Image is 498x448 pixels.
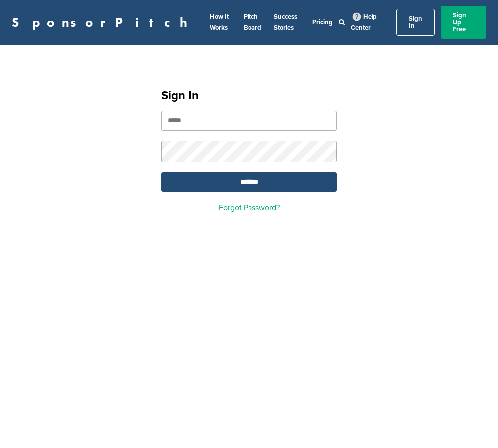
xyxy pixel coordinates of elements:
a: Sign Up Free [441,6,486,39]
a: Pricing [312,18,333,26]
a: SponsorPitch [12,16,194,29]
a: How It Works [210,13,229,32]
h1: Sign In [161,87,337,105]
a: Pitch Board [244,13,261,32]
a: Success Stories [274,13,297,32]
iframe: Button to launch messaging window [458,408,490,440]
a: Sign In [396,9,435,36]
a: Help Center [351,11,377,34]
a: Forgot Password? [219,203,280,213]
